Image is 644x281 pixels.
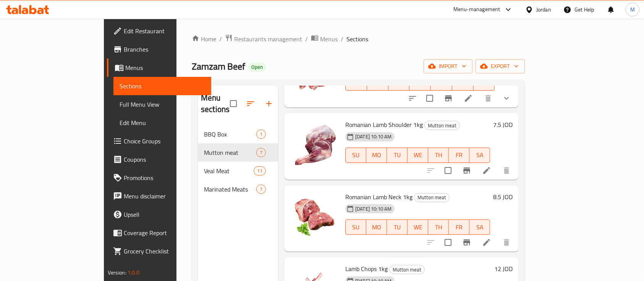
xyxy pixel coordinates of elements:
a: Edit Restaurant [107,22,212,40]
span: SA [472,149,487,161]
div: BBQ Box1 [198,125,278,143]
button: show more [497,89,516,107]
button: delete [497,161,516,180]
button: FR [449,148,469,163]
a: Restaurants management [225,34,302,44]
span: M [630,5,635,14]
a: Choice Groups [107,132,212,150]
button: SA [469,148,490,163]
span: SU [349,78,364,89]
div: Mutton meat [424,121,460,130]
div: items [256,130,266,139]
button: delete [497,233,516,252]
button: sort-choices [403,89,422,107]
span: Sort sections [241,94,260,113]
span: WE [413,78,428,89]
button: TH [428,219,449,235]
span: Version: [108,268,126,278]
span: MO [370,78,385,89]
a: Promotions [107,169,212,187]
button: SU [345,148,366,163]
a: Menus [311,34,338,44]
span: 1 [257,131,265,138]
h6: 12 JOD [494,263,513,274]
span: SA [472,222,487,233]
span: TH [434,78,449,89]
span: Edit Menu [120,118,205,127]
img: Romanian Lamb Neck 1kg [290,192,339,240]
a: Upsell [107,205,212,224]
span: Romanian Lamb Neck 1kg [345,191,413,203]
span: MO [369,149,384,161]
button: MO [366,148,387,163]
a: Coverage Report [107,224,212,242]
span: Edit Restaurant [124,26,205,36]
li: / [341,34,343,44]
span: 7 [257,186,265,193]
button: MO [366,219,387,235]
span: Restaurants management [234,34,302,44]
span: Mutton meat [204,148,256,157]
div: Marinated Meats7 [198,180,278,198]
div: Open [248,63,266,72]
span: Mutton meat [425,121,460,130]
div: Marinated Meats [204,185,256,194]
button: Branch-specific-item [458,161,476,180]
li: / [305,34,308,44]
nav: Menu sections [198,122,278,201]
button: Add section [260,94,278,113]
a: Edit menu item [482,166,491,175]
span: Grocery Checklist [124,247,205,256]
a: Menus [107,58,212,77]
button: TU [387,219,408,235]
span: TH [431,149,446,161]
button: WE [408,219,428,235]
h6: 8.5 JOD [493,192,513,202]
div: Mutton meat7 [198,143,278,162]
a: Grocery Checklist [107,242,212,260]
button: SU [345,219,366,235]
span: FR [455,78,471,89]
div: Jordan [536,5,551,14]
span: 7 [257,149,265,156]
span: Veal Meat [204,166,254,175]
span: Lamb Chops 1kg [345,263,388,275]
span: Upsell [124,210,205,219]
span: Mutton meat [414,193,449,202]
span: Choice Groups [124,136,205,146]
span: MO [369,222,384,233]
span: Coverage Report [124,228,205,237]
span: Menu disclaimer [124,192,205,201]
button: Branch-specific-item [458,233,476,252]
h2: Menu sections [201,92,230,115]
span: Full Menu View [120,100,205,109]
button: delete [479,89,497,107]
span: SA [477,78,492,89]
div: Mutton meat [414,193,450,202]
span: WE [411,222,425,233]
a: Edit menu item [464,94,473,103]
span: Sections [346,34,368,44]
span: [DATE] 10:10 AM [352,205,395,213]
span: FR [452,149,466,161]
span: Select to update [440,234,456,250]
span: BBQ Box [204,130,256,139]
span: Select all sections [225,96,241,112]
a: Menu disclaimer [107,187,212,205]
span: FR [452,222,466,233]
li: / [219,34,222,44]
span: 11 [254,167,265,175]
span: Menus [320,34,338,44]
a: Edit menu item [482,238,491,247]
button: TH [428,148,449,163]
span: TU [392,78,407,89]
a: Coupons [107,150,212,169]
span: Branches [124,45,205,54]
button: FR [449,219,469,235]
div: Menu-management [453,5,500,14]
a: Edit Menu [113,114,212,132]
button: SA [469,219,490,235]
div: items [256,148,266,157]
